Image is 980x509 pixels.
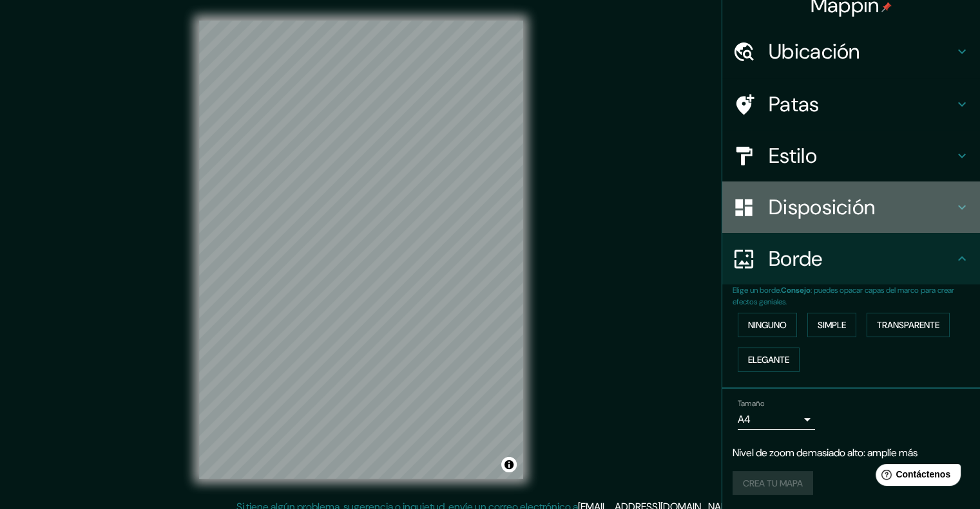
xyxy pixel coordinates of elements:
[807,313,856,337] button: Simple
[733,285,954,307] font: : puedes opacar capas del marco para crear efectos geniales.
[738,398,764,409] font: Tamaño
[881,2,892,12] img: pin-icon.png
[733,446,918,459] font: Nivel de zoom demasiado alto: amplíe más
[722,233,980,284] div: Borde
[769,194,875,221] font: Disposición
[769,142,817,169] font: Estilo
[722,130,980,181] div: Estilo
[501,457,517,472] button: Activar o desactivar atribución
[738,412,751,426] font: A4
[722,26,980,77] div: Ubicación
[781,285,811,295] font: Consejo
[769,38,860,65] font: Ubicación
[722,79,980,130] div: Patas
[738,347,800,372] button: Elegante
[865,459,966,495] iframe: Lanzador de widgets de ayuda
[199,21,523,479] canvas: Mapa
[877,319,939,331] font: Transparente
[769,91,820,118] font: Patas
[738,313,797,337] button: Ninguno
[867,313,950,337] button: Transparente
[748,354,789,366] font: Elegante
[733,285,781,295] font: Elige un borde.
[748,319,787,331] font: Ninguno
[722,181,980,233] div: Disposición
[818,319,846,331] font: Simple
[769,245,823,272] font: Borde
[738,409,815,430] div: A4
